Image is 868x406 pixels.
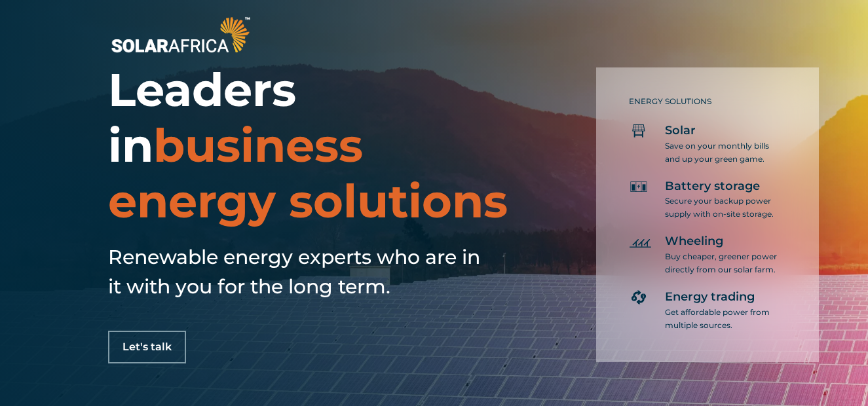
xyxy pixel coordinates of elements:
[665,306,780,332] p: Get affordable power from multiple sources.
[108,242,488,301] h5: Renewable energy experts who are in it with you for the long term.
[108,331,186,363] a: Let's talk
[665,139,780,166] p: Save on your monthly bills and up your green game.
[108,117,508,229] span: business energy solutions
[665,250,780,276] p: Buy cheaper, greener power directly from our solar farm.
[123,342,172,352] span: Let's talk
[665,123,696,139] span: Solar
[665,179,760,194] span: Battery storage
[629,97,780,106] h5: ENERGY SOLUTIONS
[665,289,755,305] span: Energy trading
[665,194,780,221] p: Secure your backup power supply with on-site storage.
[108,62,510,229] h1: Leaders in
[665,234,723,249] span: Wheeling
